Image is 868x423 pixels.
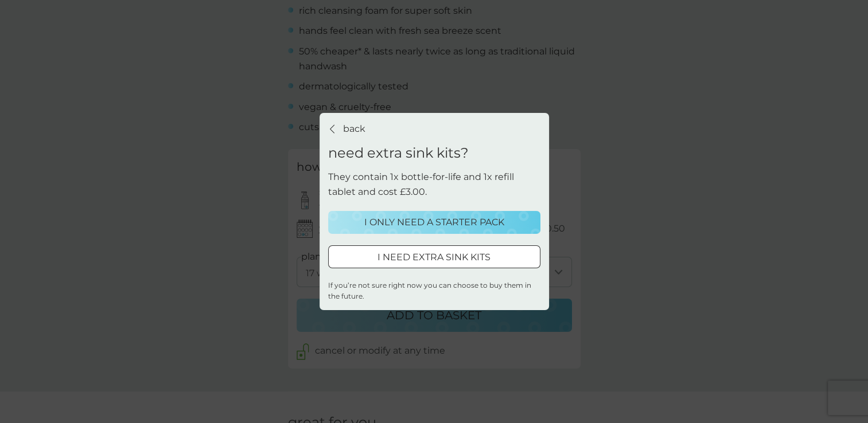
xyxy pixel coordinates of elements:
p: back [343,122,365,136]
p: If you’re not sure right now you can choose to buy them in the future. [328,280,540,301]
button: I ONLY NEED A STARTER PACK [328,211,540,234]
h2: need extra sink kits? [328,145,469,162]
p: I NEED EXTRA SINK KITS [377,250,491,265]
p: They contain 1x bottle-for-life and 1x refill tablet and cost £3.00. [328,170,540,199]
p: I ONLY NEED A STARTER PACK [364,215,504,230]
button: I NEED EXTRA SINK KITS [328,245,540,268]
